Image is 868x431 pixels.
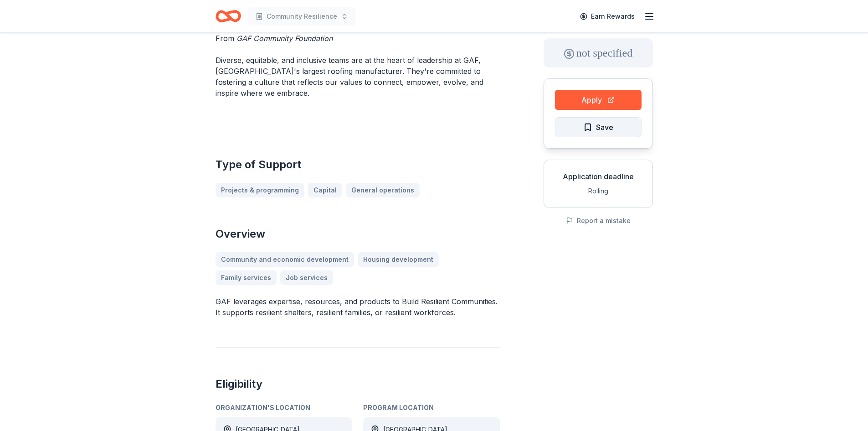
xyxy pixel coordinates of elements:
[248,7,355,26] button: Community Resilience
[555,90,642,110] button: Apply
[216,157,500,172] h2: Type of Support
[216,55,500,99] p: Diverse, equitable, and inclusive teams are at the heart of leadership at GAF, [GEOGRAPHIC_DATA]'...
[216,33,500,44] div: From
[363,402,500,413] div: Program Location
[596,121,613,133] span: Save
[216,227,500,241] h2: Overview
[544,38,653,68] div: not specified
[555,117,642,137] button: Save
[216,183,304,197] a: Projects & programming
[551,186,645,197] div: Rolling
[216,377,500,391] h2: Eligibility
[216,296,500,318] p: GAF leverages expertise, resources, and products to Build Resilient Communities. It supports resi...
[216,5,241,27] a: Home
[566,215,631,226] button: Report a mistake
[308,183,342,197] a: Capital
[575,8,640,25] a: Earn Rewards
[267,11,337,22] span: Community Resilience
[236,34,333,43] span: GAF Community Foundation
[551,171,645,182] div: Application deadline
[216,402,352,413] div: Organization's Location
[346,183,420,197] a: General operations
